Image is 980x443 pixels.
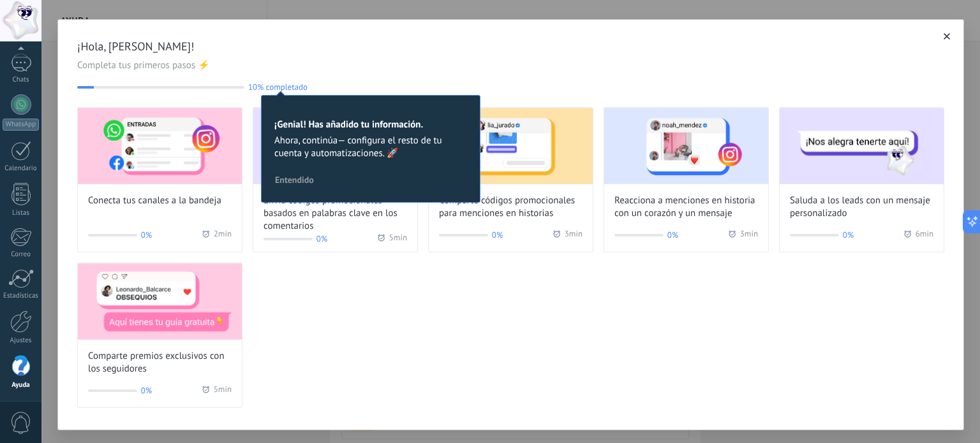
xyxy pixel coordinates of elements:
[274,134,467,160] span: Ahora, continúa— configura el resto de tu cuenta y automatizaciones. 🚀
[274,119,467,131] h2: ¡Genial! Has añadido tu información.
[429,108,593,184] img: Share promo codes for story mentions
[214,384,232,397] span: 5 min
[253,108,417,184] img: Send promo codes based on keywords in comments (Wizard onboarding modal)
[78,263,242,340] img: Share exclusive rewards with followers
[77,59,944,72] span: Completa tus primeros pasos ⚡
[3,251,40,259] div: Correo
[389,233,407,245] span: 5 min
[141,229,152,242] span: 0%
[614,194,758,220] span: Reacciona a menciones en historia con un corazón y un mensaje
[77,39,944,54] span: ¡Hola, [PERSON_NAME]!
[214,229,232,242] span: 2 min
[269,170,320,189] button: Entendido
[3,209,40,217] div: Listas
[780,108,944,184] img: Greet leads with a custom message (Wizard onboarding modal)
[141,384,152,397] span: 0%
[3,337,40,345] div: Ajustes
[565,229,583,242] span: 3 min
[3,76,40,84] div: Chats
[248,82,308,92] span: 10% completado
[264,194,407,233] span: Envía códigos promocionales basados en palabras clave en los comentarios
[78,108,242,184] img: Connect your channels to the inbox
[3,292,40,300] div: Estadísticas
[316,233,327,245] span: 0%
[88,350,232,375] span: Comparte premios exclusivos con los seguidores
[740,229,758,242] span: 3 min
[843,229,854,242] span: 0%
[667,229,678,242] span: 0%
[3,164,40,173] div: Calendario
[88,194,221,207] span: Conecta tus canales a la bandeja
[3,119,39,131] div: WhatsApp
[3,381,40,389] div: Ayuda
[790,194,933,220] span: Saluda a los leads con un mensaje personalizado
[604,108,768,184] img: React to story mentions with a heart and personalized message
[439,194,583,220] span: Comparte códigos promocionales para menciones en historias
[916,229,933,242] span: 6 min
[492,229,503,242] span: 0%
[275,175,314,184] span: Entendido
